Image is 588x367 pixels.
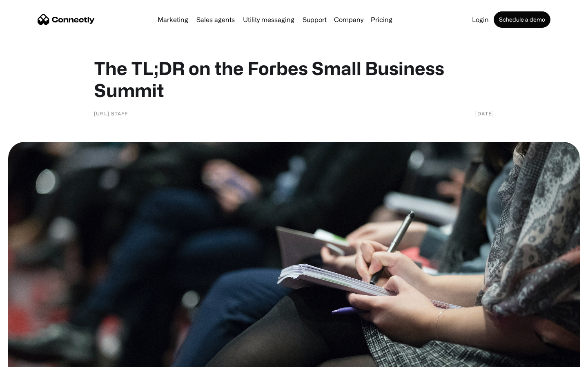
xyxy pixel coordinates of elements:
[8,353,49,364] aside: Language selected: English
[475,109,494,117] div: [DATE]
[334,14,363,25] div: Company
[240,16,298,23] a: Utility messaging
[494,11,550,28] a: Schedule a demo
[94,57,494,101] h1: The TL;DR on the Forbes Small Business Summit
[154,16,192,23] a: Marketing
[16,353,49,364] ul: Language list
[367,16,396,23] a: Pricing
[469,16,492,23] a: Login
[94,109,128,117] div: [URL] Staff
[193,16,238,23] a: Sales agents
[299,16,330,23] a: Support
